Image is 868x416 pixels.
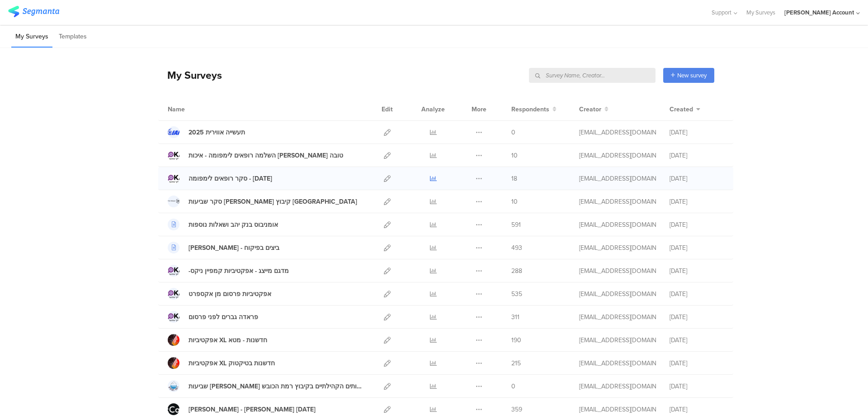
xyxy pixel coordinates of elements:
[189,197,357,206] div: סקר שביעות רצון קיבוץ כנרת
[168,242,279,253] a: [PERSON_NAME] - ביצים בפיקוח
[511,174,517,183] span: 18
[670,382,724,391] div: [DATE]
[670,174,724,183] div: [DATE]
[529,68,656,83] input: Survey Name, Creator...
[168,196,357,207] a: סקר שביעות [PERSON_NAME] קיבוץ [GEOGRAPHIC_DATA]
[168,172,272,184] a: סקר רופאים לימפומה - [DATE]
[168,126,245,138] a: תעשייה אווירית 2025
[670,151,724,160] div: [DATE]
[670,289,724,299] div: [DATE]
[511,405,522,414] span: 359
[8,6,59,17] img: segmanta logo
[511,128,515,137] span: 0
[511,335,521,345] span: 190
[189,289,271,299] div: אפקטיביות פרסום מן אקספרט
[189,220,278,230] div: אומניבוס בנק יהב ושאלות נוספות
[579,197,656,206] div: miri@miridikman.co.il
[511,105,549,114] span: Respondents
[579,289,656,299] div: miri@miridikman.co.il
[579,243,656,253] div: miri@miridikman.co.il
[511,243,522,253] span: 493
[784,8,854,17] div: [PERSON_NAME] Account
[579,220,656,230] div: miri@miridikman.co.il
[670,197,724,206] div: [DATE]
[189,405,316,414] div: סקר מקאן - גל 7 ספטמבר 25
[168,403,316,415] a: [PERSON_NAME] - [PERSON_NAME] [DATE]
[11,26,52,48] li: My Surveys
[168,219,278,230] a: אומניבוס בנק יהב ושאלות נוספות
[168,334,267,346] a: אפקטיביות XL חדשנות - מטא
[511,382,515,391] span: 0
[670,243,724,253] div: [DATE]
[189,151,343,160] div: השלמה רופאים לימפומה - איכות חיים טובה
[670,105,700,114] button: Created
[579,312,656,322] div: miri@miridikman.co.il
[158,67,222,83] div: My Surveys
[168,149,343,161] a: השלמה רופאים לימפומה - איכות [PERSON_NAME] טובה
[579,266,656,276] div: miri@miridikman.co.il
[677,71,707,80] span: New survey
[189,266,289,276] div: -מדגם מייצג - אפקטיביות קמפיין ניקס
[579,174,656,183] div: miri@miridikman.co.il
[670,128,724,137] div: [DATE]
[579,405,656,414] div: miri@miridikman.co.il
[168,105,222,114] div: Name
[712,8,731,17] span: Support
[168,380,364,392] a: שביעות [PERSON_NAME] מהשירותים הקהילתיים בקיבוץ רמת הכובש
[168,357,275,369] a: אפקטיביות XL חדשנות בטיקטוק
[579,359,656,368] div: miri@miridikman.co.il
[189,174,272,183] div: סקר רופאים לימפומה - ספטמבר 2025
[511,220,521,230] span: 591
[511,266,522,276] span: 288
[579,335,656,345] div: miri@miridikman.co.il
[168,311,258,323] a: פראדה גברים לפני פרסום
[670,105,693,114] span: Created
[579,128,656,137] div: miri@miridikman.co.il
[670,312,724,322] div: [DATE]
[670,335,724,345] div: [DATE]
[189,335,267,345] div: אפקטיביות XL חדשנות - מטא
[189,382,364,391] div: שביעות רצון מהשירותים הקהילתיים בקיבוץ רמת הכובש
[168,288,271,300] a: אפקטיביות פרסום מן אקספרט
[670,220,724,230] div: [DATE]
[579,105,609,114] button: Creator
[511,359,521,368] span: 215
[511,289,522,299] span: 535
[579,382,656,391] div: miri@miridikman.co.il
[670,266,724,276] div: [DATE]
[511,151,518,160] span: 10
[189,312,258,322] div: פראדה גברים לפני פרסום
[579,105,601,114] span: Creator
[377,98,397,120] div: Edit
[511,105,557,114] button: Respondents
[420,98,447,120] div: Analyze
[55,26,91,48] li: Templates
[189,243,279,253] div: אסף פינק - ביצים בפיקוח
[670,359,724,368] div: [DATE]
[670,405,724,414] div: [DATE]
[189,359,275,368] div: אפקטיביות XL חדשנות בטיקטוק
[168,265,289,277] a: -מדגם מייצג - אפקטיביות קמפיין ניקס
[511,312,519,322] span: 311
[579,151,656,160] div: miri@miridikman.co.il
[189,128,245,137] div: תעשייה אווירית 2025
[469,98,489,120] div: More
[511,197,518,206] span: 10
